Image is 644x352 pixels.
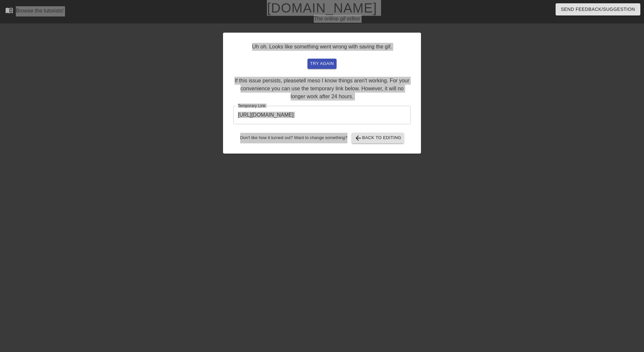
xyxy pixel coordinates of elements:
[352,133,404,143] button: Back to Editing
[556,3,640,15] button: Send Feedback/Suggestion
[233,133,411,143] div: Don't like how it turned out? Want to change something?
[223,33,421,154] div: Uh oh. Looks like something went wrong with saving the gif. If this issue persists, please so I k...
[5,6,13,14] span: menu_book
[307,59,337,69] button: try again
[16,8,64,14] div: Browse the tutorials!
[354,134,362,142] span: arrow_back
[233,106,411,124] input: bare
[310,60,334,68] span: try again
[5,6,64,16] a: Browse the tutorials!
[267,1,377,15] a: [DOMAIN_NAME]
[354,134,402,142] span: Back to Editing
[218,15,456,23] div: The online gif editor
[299,78,315,83] a: tell me
[561,5,635,14] span: Send Feedback/Suggestion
